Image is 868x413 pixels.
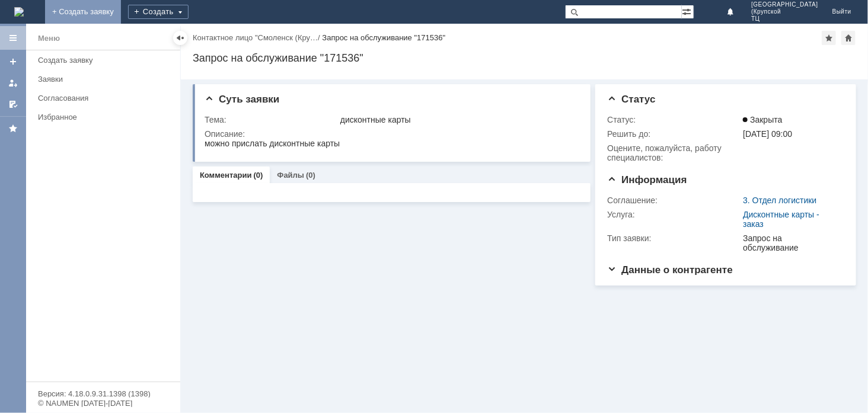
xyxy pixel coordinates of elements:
[4,73,23,92] a: Мои заявки
[14,7,24,17] img: logo
[743,196,816,205] a: 3. Отдел логистики
[306,171,315,180] div: (0)
[743,129,792,139] span: [DATE] 09:00
[743,233,840,252] div: Запрос на обслуживание
[841,31,856,45] div: Сделать домашней страницей
[33,51,178,69] a: Создать заявку
[33,70,178,88] a: Заявки
[33,89,178,107] a: Согласования
[607,210,741,219] div: Услуга:
[38,390,168,398] div: Версия: 4.18.0.9.31.1398 (1398)
[743,115,782,124] span: Закрыта
[607,143,741,162] div: Oцените, пожалуйста, работу специалистов:
[193,33,322,42] div: /
[205,94,279,105] span: Суть заявки
[38,75,173,84] div: Заявки
[607,115,741,124] div: Статус:
[173,31,187,45] div: Скрыть меню
[682,5,694,17] span: Расширенный поиск
[743,210,819,229] a: Дисконтные карты - заказ
[205,115,338,124] div: Тема:
[38,31,60,46] div: Меню
[38,113,160,121] div: Избранное
[200,171,252,180] a: Комментарии
[607,129,741,139] div: Решить до:
[38,399,168,407] div: © NAUMEN [DATE]-[DATE]
[607,94,655,105] span: Статус
[38,56,173,65] div: Создать заявку
[822,31,836,45] div: Добавить в избранное
[193,33,318,42] a: Контактное лицо "Смоленск (Кру…
[751,15,818,23] span: ТЦ
[277,171,304,180] a: Файлы
[4,52,23,71] a: Создать заявку
[14,7,24,17] a: Перейти на домашнюю страницу
[340,115,575,124] div: дисконтные карты
[607,174,687,185] span: Информация
[751,1,818,8] span: [GEOGRAPHIC_DATA]
[38,94,173,103] div: Согласования
[751,8,818,15] span: (Крупской
[4,95,23,114] a: Мои согласования
[205,129,577,139] div: Описание:
[322,33,445,42] div: Запрос на обслуживание "171536"
[607,264,733,276] span: Данные о контрагенте
[607,196,741,205] div: Соглашение:
[128,5,189,19] div: Создать
[607,233,741,243] div: Тип заявки:
[193,52,856,64] div: Запрос на обслуживание "171536"
[254,171,263,180] div: (0)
